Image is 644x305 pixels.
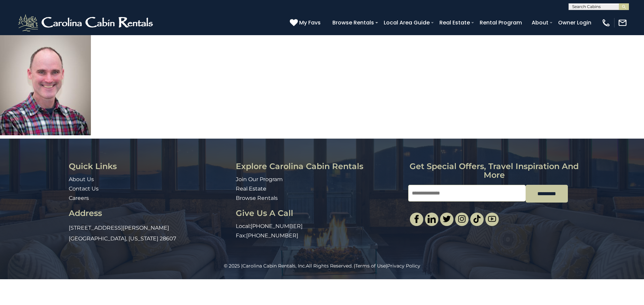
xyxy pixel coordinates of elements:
h3: Give Us A Call [236,209,403,218]
img: tiktok.svg [473,215,481,223]
a: Local Area Guide [380,17,433,28]
a: Carolina Cabin Rentals, Inc. [243,263,306,269]
h3: Quick Links [69,162,231,171]
img: mail-regular-white.png [618,18,627,27]
img: linkedin-single.svg [428,215,436,223]
p: All Rights Reserved. | | [15,262,629,269]
a: My Favs [290,18,322,27]
span: My Favs [299,18,321,27]
h3: Address [69,209,231,218]
a: Owner Login [555,17,595,28]
img: youtube-light.svg [488,215,496,223]
a: Real Estate [236,185,266,192]
a: Join Our Program [236,176,283,182]
a: Privacy Policy [387,263,420,269]
a: [PHONE_NUMBER] [251,223,303,229]
span: © 2025 | [224,263,306,269]
a: Browse Rentals [329,17,377,28]
a: Real Estate [436,17,473,28]
a: Terms of Use [355,263,386,269]
p: [STREET_ADDRESS][PERSON_NAME] [GEOGRAPHIC_DATA], [US_STATE] 28607 [69,223,231,244]
img: twitter-single.svg [443,215,451,223]
a: Contact Us [69,185,99,192]
a: About Us [69,176,94,182]
img: facebook-single.svg [413,215,421,223]
p: Fax: [236,232,403,240]
h3: Get special offers, travel inspiration and more [408,162,580,180]
h3: Explore Carolina Cabin Rentals [236,162,403,171]
a: [PHONE_NUMBER] [246,232,298,239]
a: About [528,17,552,28]
a: Browse Rentals [236,195,278,201]
p: Local: [236,223,403,230]
a: Rental Program [476,17,525,28]
img: White-1-2.png [17,13,156,33]
img: instagram-single.svg [458,215,466,223]
img: phone-regular-white.png [601,18,611,27]
a: Careers [69,195,89,201]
